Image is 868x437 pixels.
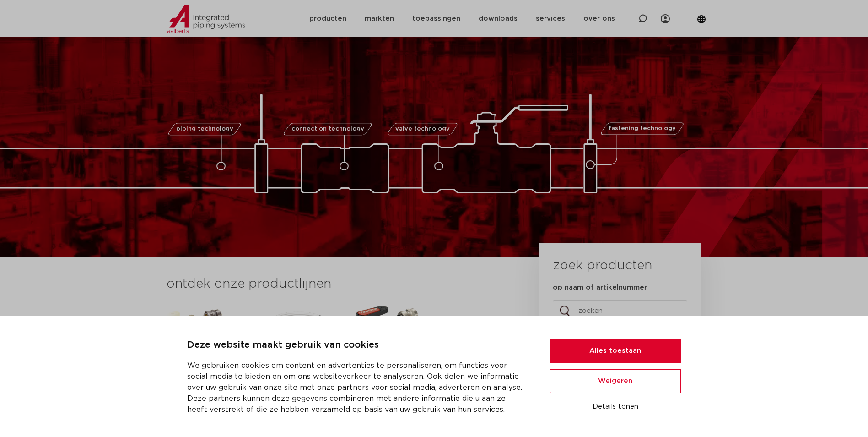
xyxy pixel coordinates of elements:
[553,300,687,322] input: zoeken
[553,283,647,292] label: op naam of artikelnummer
[550,339,681,363] button: Alles toestaan
[550,399,681,415] button: Details tonen
[550,369,681,393] button: Weigeren
[187,360,528,415] p: We gebruiken cookies om content en advertenties te personaliseren, om functies voor social media ...
[176,126,233,132] span: piping technology
[167,275,508,293] h3: ontdek onze productlijnen
[553,257,652,275] h3: zoek producten
[609,126,676,132] span: fastening technology
[187,338,528,353] p: Deze website maakt gebruik van cookies
[395,126,450,132] span: valve technology
[291,126,364,132] span: connection technology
